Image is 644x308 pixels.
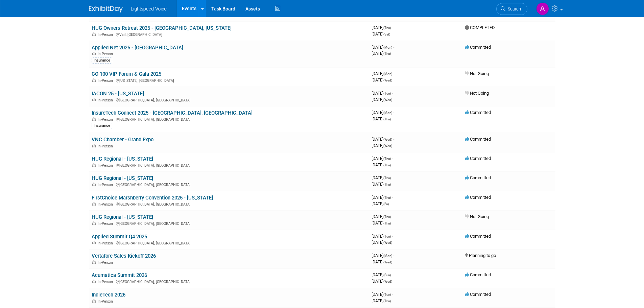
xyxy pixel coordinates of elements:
[392,175,393,180] span: -
[383,92,391,95] span: (Tue)
[92,31,366,37] div: Vail, [GEOGRAPHIC_DATA]
[505,6,521,11] span: Search
[92,292,125,298] a: IndieTech 2026
[98,183,115,187] span: In-Person
[92,221,96,225] img: In-Person Event
[383,299,391,303] span: (Thu)
[465,195,491,200] span: Committed
[92,98,96,101] img: In-Person Event
[383,26,391,30] span: (Thu)
[372,51,391,56] span: [DATE]
[383,163,391,167] span: (Thu)
[465,91,489,96] span: Not Going
[98,32,115,37] span: In-Person
[383,260,392,264] span: (Wed)
[92,144,96,147] img: In-Person Event
[98,163,115,168] span: In-Person
[383,157,391,161] span: (Thu)
[92,78,96,82] img: In-Person Event
[383,72,392,76] span: (Mon)
[392,272,393,277] span: -
[465,272,491,277] span: Committed
[465,292,491,297] span: Committed
[92,182,366,187] div: [GEOGRAPHIC_DATA], [GEOGRAPHIC_DATA]
[372,240,392,245] span: [DATE]
[383,183,391,186] span: (Thu)
[372,91,393,96] span: [DATE]
[98,280,115,284] span: In-Person
[372,298,391,303] span: [DATE]
[92,280,96,283] img: In-Person Event
[383,111,392,115] span: (Mon)
[372,45,394,50] span: [DATE]
[383,273,391,277] span: (Sun)
[465,110,491,115] span: Committed
[465,253,496,258] span: Planning to go
[383,202,389,206] span: (Fri)
[92,201,366,207] div: [GEOGRAPHIC_DATA], [GEOGRAPHIC_DATA]
[92,57,112,64] div: Insurance
[92,32,96,36] img: In-Person Event
[383,280,392,283] span: (Wed)
[92,202,96,206] img: In-Person Event
[92,175,153,181] a: HUG Regional - [US_STATE]
[465,25,495,30] span: COMPLETED
[92,162,366,168] div: [GEOGRAPHIC_DATA], [GEOGRAPHIC_DATA]
[383,52,391,55] span: (Thu)
[465,156,491,161] span: Committed
[92,116,366,122] div: [GEOGRAPHIC_DATA], [GEOGRAPHIC_DATA]
[92,272,147,278] a: Acumatica Summit 2026
[465,137,491,142] span: Committed
[92,163,96,167] img: In-Person Event
[383,196,391,199] span: (Thu)
[92,279,366,284] div: [GEOGRAPHIC_DATA], [GEOGRAPHIC_DATA]
[92,123,112,129] div: Insurance
[92,241,96,244] img: In-Person Event
[372,292,393,297] span: [DATE]
[536,2,549,15] img: Andrew Chlebina
[92,214,153,220] a: HUG Regional - [US_STATE]
[383,215,391,219] span: (Thu)
[372,162,391,167] span: [DATE]
[392,292,393,297] span: -
[393,45,394,50] span: -
[372,220,391,226] span: [DATE]
[383,235,391,238] span: (Tue)
[92,220,366,226] div: [GEOGRAPHIC_DATA], [GEOGRAPHIC_DATA]
[372,97,392,102] span: [DATE]
[465,45,491,50] span: Committed
[372,201,389,206] span: [DATE]
[465,175,491,180] span: Committed
[383,46,392,49] span: (Mon)
[393,253,394,258] span: -
[372,259,392,264] span: [DATE]
[372,234,393,239] span: [DATE]
[372,253,394,258] span: [DATE]
[92,260,96,264] img: In-Person Event
[92,77,366,83] div: [US_STATE], [GEOGRAPHIC_DATA]
[98,52,115,56] span: In-Person
[372,143,392,148] span: [DATE]
[392,91,393,96] span: -
[92,45,183,51] a: Applied Net 2025 - [GEOGRAPHIC_DATA]
[383,221,391,225] span: (Thu)
[372,279,392,284] span: [DATE]
[92,91,144,97] a: IACON 25 - [US_STATE]
[92,52,96,55] img: In-Person Event
[92,195,213,201] a: FirstChoice Marshberry Convention 2025 - [US_STATE]
[372,116,391,121] span: [DATE]
[393,110,394,115] span: -
[98,78,115,83] span: In-Person
[92,183,96,186] img: In-Person Event
[92,71,161,77] a: CO 100 VIP Forum & Gala 2025
[383,144,392,148] span: (Wed)
[92,25,232,31] a: HUG Owners Retreat 2025 - [GEOGRAPHIC_DATA], [US_STATE]
[98,144,115,148] span: In-Person
[393,71,394,76] span: -
[92,299,96,303] img: In-Person Event
[92,137,153,143] a: VNC Chamber - Grand Expo
[383,176,391,180] span: (Thu)
[372,175,393,180] span: [DATE]
[465,71,489,76] span: Not Going
[392,234,393,239] span: -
